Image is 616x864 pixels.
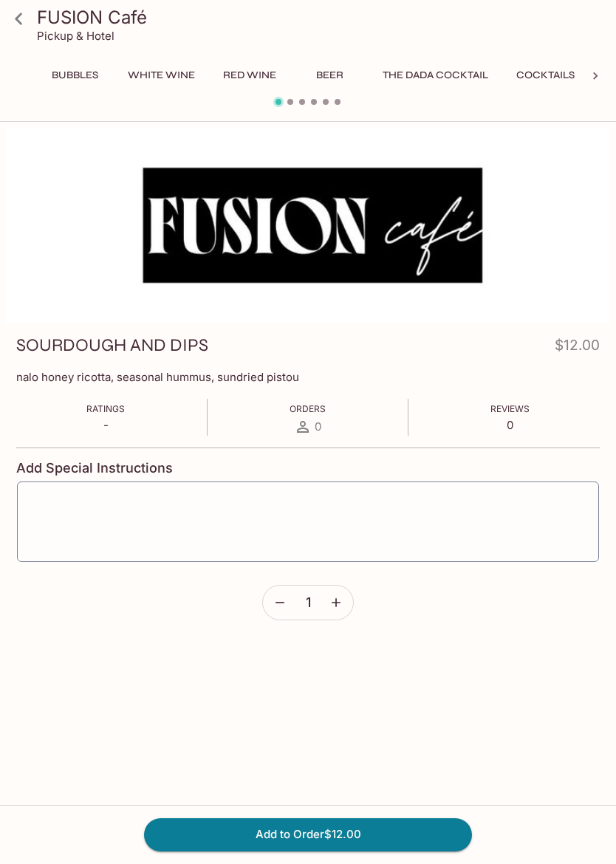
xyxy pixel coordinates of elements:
span: Orders [290,403,326,414]
button: Cocktails [508,65,583,86]
span: Ratings [86,403,125,414]
h3: FUSION Café [37,6,604,29]
h4: Add Special Instructions [16,460,600,476]
p: Pickup & Hotel [37,29,114,43]
button: Red Wine [215,65,284,86]
p: 0 [490,418,530,432]
span: 1 [306,594,311,611]
button: White Wine [120,65,203,86]
button: The DADA Cocktail [374,65,496,86]
p: - [86,418,125,432]
button: Add to Order$12.00 [144,818,472,851]
div: SOURDOUGH AND DIPS [6,128,610,323]
span: 0 [315,419,321,433]
p: nalo honey ricotta, seasonal hummus, sundried pistou [16,370,600,384]
span: Reviews [490,403,530,414]
h4: $12.00 [555,334,600,363]
h3: SOURDOUGH AND DIPS [16,334,208,357]
button: Beer [296,65,363,86]
button: Bubbles [41,65,108,86]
